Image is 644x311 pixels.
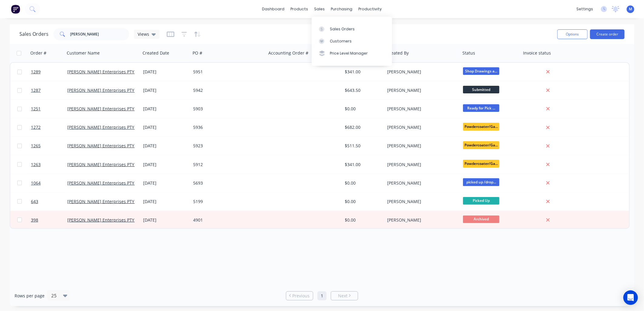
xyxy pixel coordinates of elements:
span: Views [138,31,149,37]
span: 1263 [31,162,41,168]
div: $0.00 [345,217,381,223]
div: Customer Name [67,50,100,56]
div: 5942 [193,87,260,93]
div: [DATE] [143,162,188,168]
div: [DATE] [143,69,188,75]
span: Previous [293,293,310,299]
a: 1064 [31,174,67,192]
input: Search... [70,28,129,40]
span: Archived [463,216,499,223]
ul: Pagination [283,291,361,300]
span: 1272 [31,124,41,130]
div: Status [462,50,475,56]
div: Order # [30,50,46,56]
div: 5936 [193,124,260,130]
div: $511.50 [345,143,381,149]
span: Rows per page [15,293,45,299]
div: $0.00 [345,180,381,186]
div: [PERSON_NAME] [387,106,454,112]
a: 1289 [31,63,67,81]
a: Customers [312,35,392,47]
span: M [629,6,632,12]
div: Accounting Order # [268,50,308,56]
div: 5903 [193,106,260,112]
div: [PERSON_NAME] [387,87,454,93]
a: Next page [331,293,358,299]
div: Customers [330,38,352,44]
div: $643.50 [345,87,381,93]
span: Next [338,293,347,299]
div: Invoice status [523,50,551,56]
div: $682.00 [345,124,381,130]
div: products [288,5,311,14]
div: [DATE] [143,143,188,149]
div: [DATE] [143,87,188,93]
span: Powdercoater/Ga... [463,123,499,130]
div: 5912 [193,162,260,168]
a: 398 [31,211,67,229]
div: [PERSON_NAME] [387,162,454,168]
span: 1289 [31,69,41,75]
a: 1251 [31,100,67,118]
div: [DATE] [143,106,188,112]
a: Previous page [286,293,313,299]
div: [PERSON_NAME] [387,69,454,75]
span: Powdercoater/Ga... [463,141,499,149]
span: Ready for Pick ... [463,104,499,112]
a: dashboard [259,5,288,14]
div: purchasing [328,5,356,14]
div: settings [573,5,596,14]
span: Powdercoater/Ga... [463,160,499,167]
a: 1265 [31,137,67,155]
span: 1287 [31,87,41,93]
span: 1064 [31,180,41,186]
img: Factory [11,5,20,14]
div: [DATE] [143,217,188,223]
a: 1287 [31,81,67,99]
span: Shop Drawings a... [463,67,499,75]
div: [PERSON_NAME] [387,143,454,149]
a: Page 1 is your current page [317,291,327,300]
a: [PERSON_NAME] Enterprises PTY LTD [67,106,143,112]
div: [PERSON_NAME] [387,199,454,205]
span: 398 [31,217,38,223]
button: Create order [590,29,625,39]
div: [PERSON_NAME] [387,217,454,223]
a: 1263 [31,155,67,174]
div: [PERSON_NAME] [387,180,454,186]
a: [PERSON_NAME] Enterprises PTY LTD [67,143,143,149]
a: [PERSON_NAME] Enterprises PTY LTD [67,217,143,223]
div: $341.00 [345,69,381,75]
span: Picked Up [463,197,499,205]
h1: Sales Orders [19,31,49,37]
a: [PERSON_NAME] Enterprises PTY LTD [67,69,143,75]
a: [PERSON_NAME] Enterprises PTY LTD [67,180,143,186]
a: Price Level Manager [312,47,392,59]
div: Created By [387,50,409,56]
a: 1272 [31,118,67,136]
div: $0.00 [345,199,381,205]
div: [PERSON_NAME] [387,124,454,130]
div: 4901 [193,217,260,223]
span: 1265 [31,143,41,149]
div: 5923 [193,143,260,149]
div: Open Intercom Messenger [623,290,638,305]
a: [PERSON_NAME] Enterprises PTY LTD [67,199,143,204]
a: [PERSON_NAME] Enterprises PTY LTD [67,162,143,167]
div: Sales Orders [330,26,355,32]
div: $0.00 [345,106,381,112]
a: Sales Orders [312,23,392,35]
button: Options [557,29,588,39]
div: 5693 [193,180,260,186]
div: Created Date [143,50,169,56]
span: Submitted [463,86,499,93]
div: productivity [356,5,385,14]
a: [PERSON_NAME] Enterprises PTY LTD [67,124,143,130]
a: [PERSON_NAME] Enterprises PTY LTD [67,87,143,93]
a: 643 [31,192,67,211]
div: $341.00 [345,162,381,168]
div: PO # [193,50,202,56]
div: sales [311,5,328,14]
span: 643 [31,199,38,205]
div: [DATE] [143,180,188,186]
